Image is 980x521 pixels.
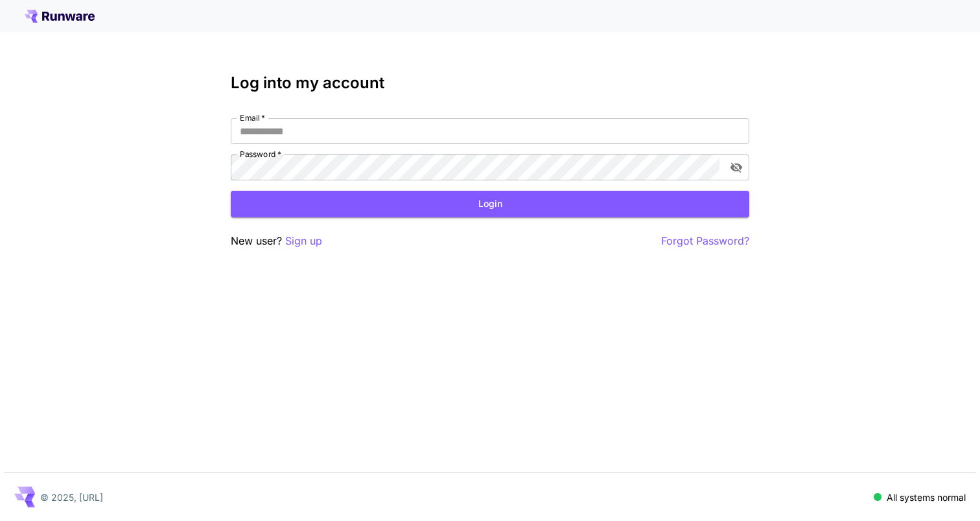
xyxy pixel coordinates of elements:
[285,233,322,249] button: Sign up
[240,112,265,123] label: Email
[231,74,749,92] h3: Log into my account
[887,491,966,504] p: All systems normal
[240,149,281,160] label: Password
[725,156,748,179] button: toggle password visibility
[661,233,749,249] button: Forgot Password?
[40,491,103,504] p: © 2025, [URL]
[231,233,322,249] p: New user?
[231,191,749,217] button: Login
